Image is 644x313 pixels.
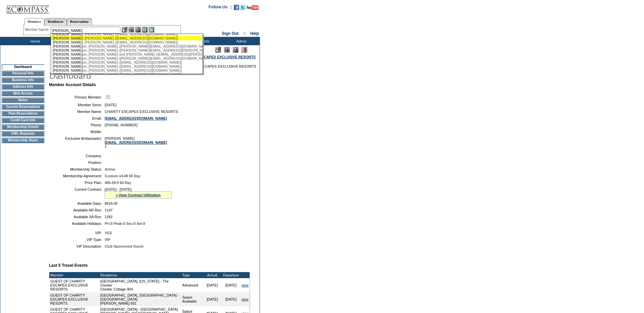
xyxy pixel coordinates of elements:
[105,174,141,178] span: Custom v4.08 60 Day
[67,18,92,25] a: Reservations
[2,91,44,96] td: Web Access
[221,37,260,45] td: Admin
[53,72,83,76] span: [PERSON_NAME]
[24,18,45,25] a: Members
[142,27,148,33] img: Reservations
[49,292,99,306] td: GUEST OF CHARITY ESCAPES EXCLUSIVE RESORTS
[224,47,230,53] img: View Mode
[233,47,238,53] img: Impersonate
[52,187,102,199] td: Current Contract:
[2,104,44,110] td: Current Reservations
[181,278,203,292] td: Advanced
[53,68,200,72] div: on, [PERSON_NAME] ([EMAIL_ADDRESS][DOMAIN_NAME])
[53,64,200,68] div: on, [PERSON_NAME] ([EMAIL_ADDRESS][DOMAIN_NAME])
[52,123,102,127] td: Phone:
[135,27,141,33] img: Impersonate
[53,52,83,56] span: [PERSON_NAME]
[52,167,102,171] td: Membership Status:
[105,103,116,107] span: [DATE]
[122,27,127,33] img: b_edit.gif
[53,48,83,52] span: [PERSON_NAME]
[2,71,44,76] td: Personal Info
[99,292,181,306] td: [GEOGRAPHIC_DATA], [GEOGRAPHIC_DATA] - [GEOGRAPHIC_DATA] [PERSON_NAME] 601
[240,5,246,10] img: Follow us on Twitter
[203,292,222,306] td: [DATE]
[243,31,246,36] span: ::
[99,278,181,292] td: [GEOGRAPHIC_DATA], [US_STATE] - The Cloister Cloister Cottage 904
[105,238,110,242] span: VIP
[52,238,102,242] td: VIP Type:
[2,118,44,123] td: Credit Card Info
[52,208,102,212] td: Available AR Res:
[105,244,143,248] span: Club Sponsored Guest
[105,215,113,219] span: 1292
[99,272,181,278] td: Residence
[2,84,44,89] td: Address Info
[52,222,102,226] td: Available Holidays:
[53,60,83,64] span: [PERSON_NAME]
[222,272,240,278] td: Departure
[52,116,102,120] td: Email:
[53,32,200,36] div: , [PERSON_NAME] ([EMAIL_ADDRESS][DOMAIN_NAME])
[2,124,44,130] td: Membership Details
[182,55,256,59] a: CHARITY ESCAPES EXCLUSIVE RESORTS
[2,77,44,83] td: Business Info
[52,174,102,178] td: Membership Agreement:
[222,292,240,306] td: [DATE]
[105,231,112,235] span: YES
[52,161,102,165] td: Position:
[116,193,161,197] a: » View Contract Utilization
[53,40,83,44] span: [PERSON_NAME]
[52,201,102,205] td: Available Days:
[149,27,154,33] img: b_calculator.gif
[53,60,200,64] div: on, [PERSON_NAME] ([EMAIL_ADDRESS][DOMAIN_NAME])
[181,272,203,278] td: Type
[128,27,134,33] img: View
[234,7,239,11] a: Become our fan on Facebook
[53,52,200,56] div: on, [PERSON_NAME] and [PERSON_NAME] ([EMAIL_ADDRESS][PERSON_NAME][DOMAIN_NAME])
[183,64,256,68] span: CHARITY ESCAPES EXCLUSIVE RESORTS
[15,37,54,45] td: Home
[105,208,113,212] span: 1147
[105,116,167,120] a: [EMAIL_ADDRESS][DOMAIN_NAME]
[53,36,83,40] span: [PERSON_NAME]
[49,68,183,82] img: pgTtlDashboard.gif
[52,110,102,114] td: Member Name:
[52,215,102,219] td: Available SA Res:
[105,222,145,226] span: Pri:0 Peak:0 Sec:0 Sel:0
[2,98,44,103] td: Notes
[222,31,238,36] a: Sign Out
[105,140,167,144] a: [EMAIL_ADDRESS][DOMAIN_NAME]
[52,231,102,235] td: VIP:
[181,292,203,306] td: Space Available
[53,72,200,76] div: on, [PERSON_NAME] ([EMAIL_ADDRESS][DOMAIN_NAME])
[105,110,178,114] span: CHARITY ESCAPES EXCLUSIVE RESORTS
[2,138,44,143] td: Membership Share
[234,5,239,10] img: Become our fan on Facebook
[241,283,249,287] a: view
[2,64,44,69] td: Dashboard
[240,7,246,11] a: Follow us on Twitter
[215,47,221,53] img: Edit Mode
[52,94,102,100] td: Primary Member:
[250,31,259,36] a: Help
[241,47,247,53] img: Log Concern/Member Elevation
[52,136,102,148] td: Exclusive Ambassador:
[53,64,83,68] span: [PERSON_NAME]
[241,297,249,301] a: view
[44,18,67,25] a: Residences
[247,5,259,10] img: Subscribe to our YouTube Channel
[49,272,99,278] td: Member
[52,244,102,248] td: VIP Description:
[2,111,44,116] td: Past Reservations
[53,44,83,48] span: [PERSON_NAME]
[52,181,102,185] td: Price Plan:
[247,7,259,11] a: Subscribe to our YouTube Channel
[52,154,102,158] td: Company:
[53,40,200,44] div: , [PERSON_NAME] ([EMAIL_ADDRESS][DOMAIN_NAME])
[53,48,200,52] div: on, [PERSON_NAME] ([PERSON_NAME][EMAIL_ADDRESS][PERSON_NAME][DOMAIN_NAME])
[203,278,222,292] td: [DATE]
[53,56,83,60] span: [PERSON_NAME]
[209,4,232,12] td: Follow Us ::
[203,272,222,278] td: Arrival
